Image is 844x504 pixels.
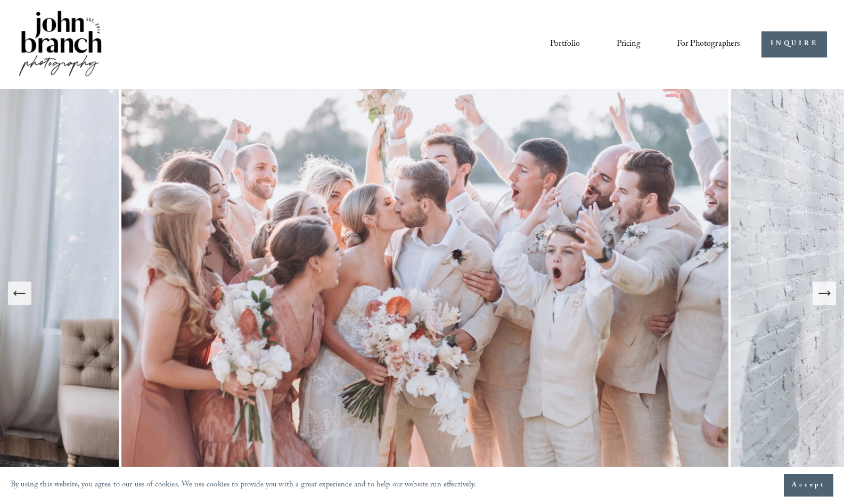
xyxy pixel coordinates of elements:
button: Previous Slide [8,282,31,305]
a: folder dropdown [677,35,741,53]
a: Portfolio [550,35,580,53]
a: Pricing [617,35,641,53]
span: For Photographers [677,36,741,53]
span: Accept [792,480,825,491]
button: Next Slide [813,282,836,305]
img: John Branch IV Photography [17,9,103,80]
a: INQUIRE [761,31,827,57]
p: By using this website, you agree to our use of cookies. We use cookies to provide you with a grea... [11,478,477,493]
img: A wedding party celebrating outdoors, featuring a bride and groom kissing amidst cheering bridesm... [119,89,731,497]
button: Accept [784,474,833,497]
